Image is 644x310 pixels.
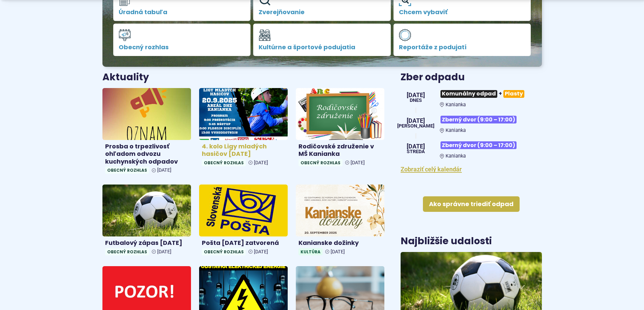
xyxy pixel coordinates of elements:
[401,87,542,108] a: Komunálny odpad+Plasty Kanianka [DATE] Dnes
[401,139,542,159] a: Zberný dvor (9:00 – 17:00) Kanianka [DATE] streda
[296,185,384,258] a: Kanianske dožinky Kultúra [DATE]
[446,153,466,159] span: Kanianka
[202,248,246,255] span: Obecný rozhlas
[119,9,245,16] span: Úradná tabuľa
[401,113,542,133] a: Zberný dvor (9:00 – 17:00) Kanianka [DATE] [PERSON_NAME]
[401,72,542,83] h3: Zber odpadu
[299,239,382,247] h4: Kanianske dožinky
[351,160,365,166] span: [DATE]
[407,98,425,103] span: Dnes
[299,143,382,158] h4: Rodičovské združenie v MŠ Kanianka
[401,166,462,173] a: Zobraziť celý kalendár
[299,159,342,166] span: Obecný rozhlas
[440,90,497,98] span: Komunálny odpad
[119,44,245,51] span: Obecný rozhlas
[399,44,526,51] span: Reportáže z podujatí
[296,88,384,169] a: Rodičovské združenie v MŠ Kanianka Obecný rozhlas [DATE]
[397,124,434,129] span: [PERSON_NAME]
[102,185,191,258] a: Futbalový zápas [DATE] Obecný rozhlas [DATE]
[440,116,517,123] span: Zberný dvor (9:00 – 17:00)
[253,24,391,56] a: Kultúrne a športové podujatia
[446,128,466,133] span: Kanianka
[254,249,268,255] span: [DATE]
[503,90,524,98] span: Plasty
[113,24,251,56] a: Obecný rozhlas
[199,185,288,258] a: Pošta [DATE] zatvorená Obecný rozhlas [DATE]
[407,143,425,149] span: [DATE]
[407,149,425,154] span: streda
[105,167,149,174] span: Obecný rozhlas
[331,249,345,255] span: [DATE]
[105,248,149,255] span: Obecný rozhlas
[440,141,517,149] span: Zberný dvor (9:00 – 17:00)
[202,239,285,247] h4: Pošta [DATE] zatvorená
[102,88,191,176] a: Prosba o trpezlivosť ohľadom odvozu kuchynských odpadov Obecný rozhlas [DATE]
[401,236,492,247] h3: Najbližšie udalosti
[259,9,385,16] span: Zverejňovanie
[105,143,188,166] h4: Prosba o trpezlivosť ohľadom odvozu kuchynských odpadov
[299,248,323,255] span: Kultúra
[393,24,531,56] a: Reportáže z podujatí
[423,196,520,212] a: Ako správne triediť odpad
[105,239,188,247] h4: Futbalový zápas [DATE]
[254,160,268,166] span: [DATE]
[259,44,385,51] span: Kultúrne a športové podujatia
[202,159,246,166] span: Obecný rozhlas
[407,92,425,98] span: [DATE]
[397,118,434,124] span: [DATE]
[157,167,171,173] span: [DATE]
[102,72,149,83] h3: Aktuality
[399,9,526,16] span: Chcem vybaviť
[202,143,285,158] h4: 4. kolo Ligy mladých hasičov [DATE]
[199,88,288,169] a: 4. kolo Ligy mladých hasičov [DATE] Obecný rozhlas [DATE]
[440,87,542,101] h3: +
[157,249,171,255] span: [DATE]
[446,102,466,108] span: Kanianka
